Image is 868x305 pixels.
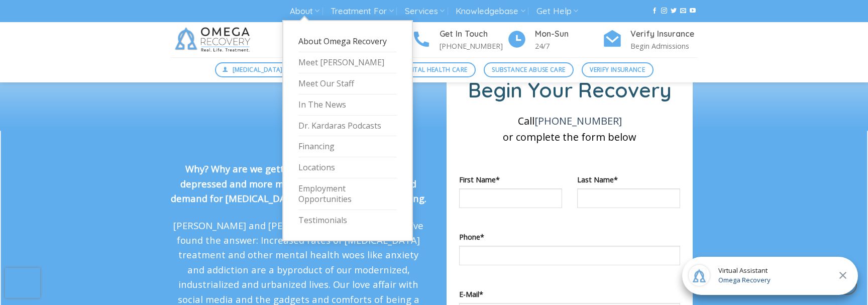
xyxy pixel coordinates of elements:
label: Phone* [459,231,680,243]
img: Omega Recovery [170,22,258,57]
a: Treatment For [331,2,393,21]
a: Substance Abuse Care [484,62,574,77]
p: 24/7 [535,40,602,52]
span: [MEDICAL_DATA] [233,65,283,74]
a: In The News [298,94,397,116]
h4: Verify Insurance [630,28,698,41]
a: Meet Our Staff [298,73,397,94]
a: Meet [PERSON_NAME] [298,52,397,73]
a: Mental Health Care [393,62,476,77]
a: Verify Insurance [582,62,654,77]
a: Services [405,2,445,21]
p: [PHONE_NUMBER] [440,40,507,52]
a: Verify Insurance Begin Admissions [602,28,698,52]
h4: Get In Touch [440,28,507,41]
p: Call or complete the form below [459,113,680,145]
a: Follow on Facebook [652,8,658,15]
h1: Begin Your Recovery [459,76,680,103]
a: Follow on Twitter [671,8,677,15]
a: Follow on Instagram [661,8,667,15]
span: Substance Abuse Care [492,65,565,74]
a: Dr. Kardaras Podcasts [298,116,397,137]
a: [MEDICAL_DATA] [215,62,291,77]
label: Last Name* [577,174,680,185]
label: First Name* [459,174,562,185]
a: About [290,2,319,21]
a: Get Help [536,2,578,21]
a: Send us an email [680,8,686,15]
a: [PHONE_NUMBER] [534,114,622,128]
a: Employment Opportunities [298,178,397,210]
span: Verify Insurance [590,65,645,74]
span: Mental Health Care [401,65,467,74]
a: Financing [298,136,397,157]
label: E-Mail* [459,288,680,300]
a: Get In Touch [PHONE_NUMBER] [411,28,507,52]
a: Locations [298,157,397,178]
a: Testimonials [298,210,397,231]
a: Knowledgebase [456,2,525,21]
h4: Mon-Sun [535,28,602,41]
a: Follow on YouTube [690,8,696,15]
p: Begin Admissions [630,40,698,52]
a: About Omega Recovery [298,31,397,52]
